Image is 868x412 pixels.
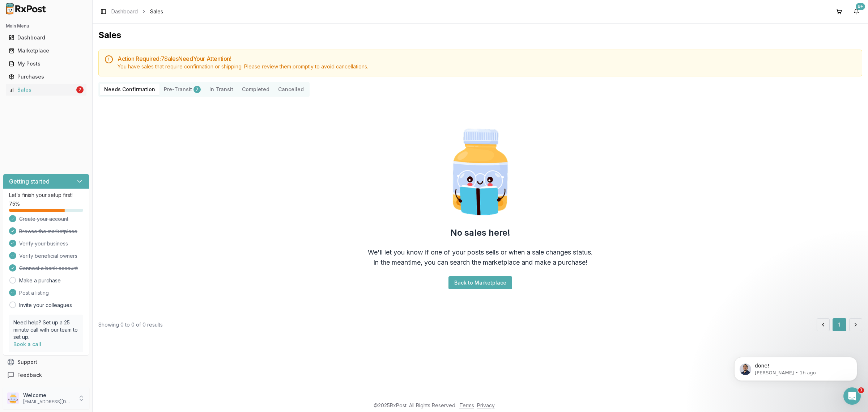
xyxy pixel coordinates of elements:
[98,321,163,328] div: Showing 0 to 0 of 0 results
[9,177,50,186] h3: Getting started
[9,73,84,80] div: Purchases
[459,402,474,408] a: Terms
[118,63,856,70] div: You have sales that require confirmation or shipping. Please review them promptly to avoid cancel...
[98,29,862,41] h1: Sales
[3,32,89,43] button: Dashboard
[23,392,73,399] p: Welcome
[9,86,75,93] div: Sales
[3,369,89,382] button: Feedback
[368,247,593,257] div: We'll let you know if one of your posts sells or when a sale changes status.
[3,3,49,14] img: RxPost Logo
[6,57,86,70] a: My Posts
[477,402,495,408] a: Privacy
[723,342,868,392] iframe: Intercom notifications message
[193,86,201,93] div: 7
[76,86,84,93] div: 7
[9,60,84,67] div: My Posts
[7,392,19,404] img: User avatar
[3,71,89,83] button: Purchases
[3,58,89,70] button: My Posts
[858,387,864,393] span: 1
[13,341,41,347] a: Book a call
[19,277,61,284] a: Make a purchase
[9,34,84,41] div: Dashboard
[150,8,163,15] span: Sales
[434,126,527,218] img: Smart Pill Bottle
[19,228,77,235] span: Browse the marketplace
[9,47,84,54] div: Marketplace
[274,84,308,95] button: Cancelled
[9,200,20,207] span: 75 %
[833,318,846,331] button: 1
[19,252,77,260] span: Verify beneficial owners
[373,257,587,268] div: In the meantime, you can search the marketplace and make a purchase!
[450,227,510,239] h2: No sales here!
[6,83,86,96] a: Sales7
[19,302,72,309] a: Invite your colleagues
[159,84,205,95] button: Pre-Transit
[9,192,83,199] p: Let's finish your setup first!
[6,23,86,29] h2: Main Menu
[856,3,865,10] div: 9+
[100,84,159,95] button: Needs Confirmation
[6,70,86,83] a: Purchases
[3,84,89,96] button: Sales7
[19,215,68,223] span: Create your account
[19,289,49,297] span: Post a listing
[205,84,238,95] button: In Transit
[23,399,73,405] p: [EMAIL_ADDRESS][DOMAIN_NAME]
[448,276,512,289] button: Back to Marketplace
[111,8,138,15] a: Dashboard
[118,56,856,62] h5: Action Required: 7 Sale s Need Your Attention!
[17,371,42,379] span: Feedback
[111,8,163,15] nav: breadcrumb
[19,240,68,247] span: Verify your business
[851,6,862,17] button: 9+
[6,31,86,44] a: Dashboard
[238,84,274,95] button: Completed
[13,319,79,341] p: Need help? Set up a 25 minute call with our team to set up.
[3,356,89,369] button: Support
[843,387,861,405] iframe: Intercom live chat
[19,265,78,272] span: Connect a bank account
[6,44,86,57] a: Marketplace
[3,45,89,56] button: Marketplace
